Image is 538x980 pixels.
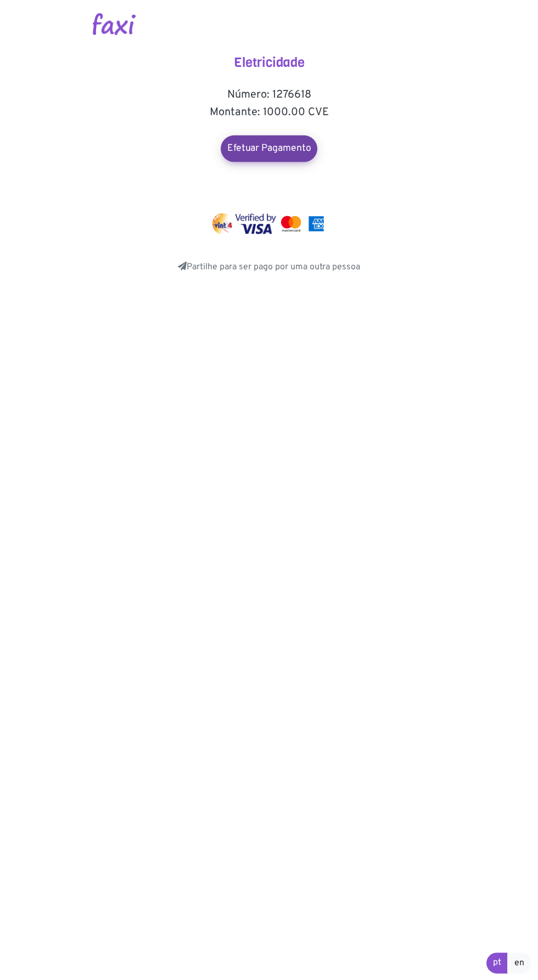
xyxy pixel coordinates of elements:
[486,953,508,973] a: pt
[159,106,379,119] h5: Montante: 1000.00 CVE
[235,213,276,234] img: visa
[159,55,379,71] h4: Eletricidade
[278,213,304,234] img: mastercard
[211,213,233,234] img: vinti4
[178,262,360,273] a: Partilhe para ser pago por uma outra pessoa
[221,135,317,162] a: Efetuar Pagamento
[159,88,379,101] h5: Número: 1276618
[306,213,327,234] img: mastercard
[507,953,531,973] a: en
